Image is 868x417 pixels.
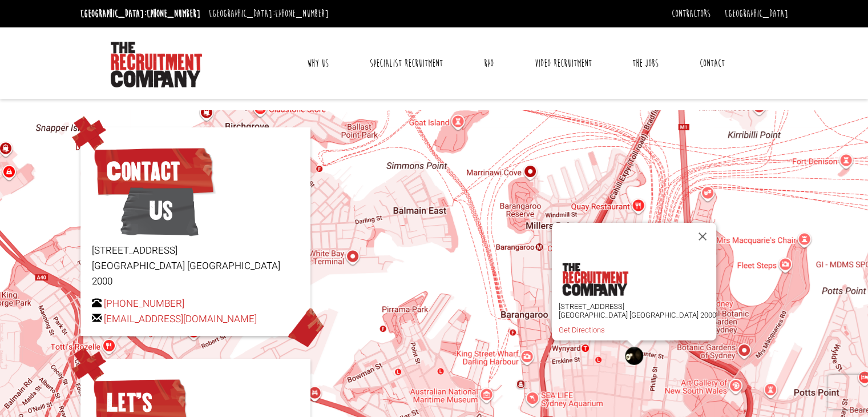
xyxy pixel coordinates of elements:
a: Video Recruitment [526,49,600,78]
a: Why Us [298,49,337,78]
a: Contact [691,49,733,78]
a: [EMAIL_ADDRESS][DOMAIN_NAME] [104,312,257,326]
a: Contractors [672,7,710,20]
a: [GEOGRAPHIC_DATA] [725,7,788,20]
img: The Recruitment Company [111,42,202,87]
span: Us [120,182,199,239]
a: The Jobs [624,49,667,78]
span: Contact [92,143,216,200]
a: [PHONE_NUMBER] [275,7,329,20]
button: Close [689,223,716,250]
a: RPO [475,49,502,78]
a: [PHONE_NUMBER] [104,296,184,311]
p: [STREET_ADDRESS] [GEOGRAPHIC_DATA] [GEOGRAPHIC_DATA] 2000 [92,243,299,290]
p: [STREET_ADDRESS] [GEOGRAPHIC_DATA] [GEOGRAPHIC_DATA] 2000 [559,302,716,319]
img: the-recruitment-company.png [562,263,628,296]
li: [GEOGRAPHIC_DATA]: [206,5,332,23]
li: [GEOGRAPHIC_DATA]: [78,5,203,23]
a: Get Directions [559,326,605,334]
div: The Recruitment Company [625,347,643,365]
a: [PHONE_NUMBER] [147,7,200,20]
a: Specialist Recruitment [361,49,451,78]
